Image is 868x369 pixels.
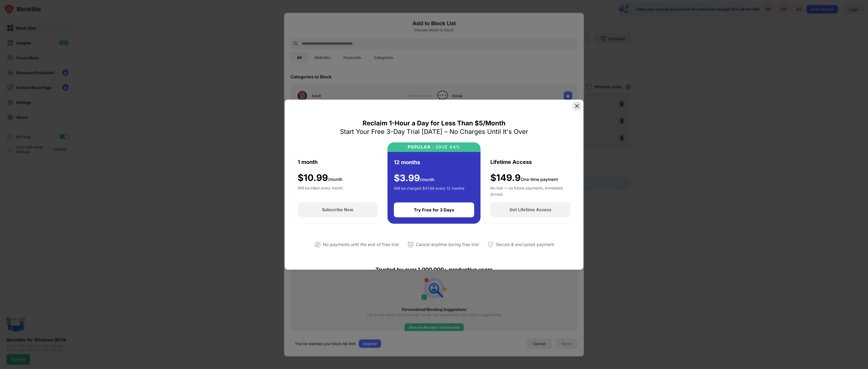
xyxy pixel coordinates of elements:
span: /month [328,177,343,182]
img: cancel-anytime [407,241,414,248]
div: 12 months [394,158,420,166]
div: Subscribe Now [322,207,353,212]
div: POPULAR · [408,145,434,150]
div: Lifetime Access [490,158,532,166]
img: not-paying [314,241,321,248]
div: Secure & encrypted payment [496,241,554,248]
div: No trial — no future payments, immediate access [490,185,570,196]
div: Trusted by over 1,000,000+ productive users [291,257,577,282]
div: Cancel anytime during free trial [416,241,479,248]
div: $ 10.99 [298,172,343,183]
div: $ 3.99 [394,173,435,184]
div: Get Lifetime Access [509,207,551,212]
div: $149.9 [490,172,558,183]
div: 1 month [298,158,318,166]
div: Reclaim 1-Hour a Day for Less Than $5/Month [363,119,505,128]
div: Try Free for 3 Days [414,207,454,213]
div: No payments until the end of free trial [323,241,399,248]
img: secured-payment [487,241,494,248]
div: Will be charged $47.88 every 12 months [394,185,464,196]
span: /month [420,177,435,182]
span: One-time payment [521,177,558,182]
div: Will be billed every month [298,185,343,196]
div: Start Your Free 3-Day Trial [DATE] – No Charges Until It's Over [340,128,528,136]
div: SAVE 64% [434,145,461,150]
